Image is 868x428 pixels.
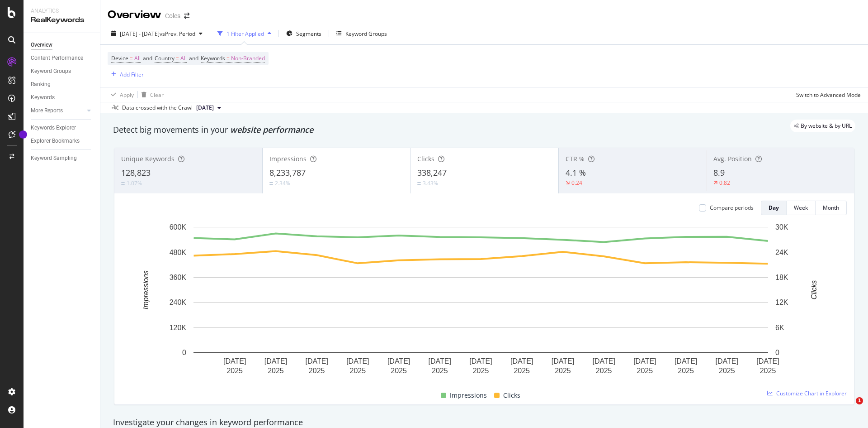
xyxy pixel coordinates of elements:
[165,11,180,20] div: Coles
[596,367,612,375] text: 2025
[127,179,142,187] div: 1.07%
[120,71,144,78] div: Add Filter
[31,7,93,15] div: Analytics
[760,367,776,375] text: 2025
[120,91,134,99] div: Apply
[143,54,152,62] span: and
[31,106,85,115] a: More Reports
[775,298,788,306] text: 12K
[510,357,533,365] text: [DATE]
[346,357,369,365] text: [DATE]
[823,204,839,212] div: Month
[816,201,847,215] button: Month
[31,93,94,102] a: Keywords
[31,53,83,63] div: Content Performance
[417,182,421,185] img: Equal
[170,274,187,281] text: 360K
[31,154,77,163] div: Keyword Sampling
[155,54,175,62] span: Country
[142,270,150,309] text: Impressions
[31,123,94,133] a: Keywords Explorer
[775,349,779,356] text: 0
[450,390,487,401] span: Impressions
[170,248,187,256] text: 480K
[309,367,325,375] text: 2025
[432,367,448,375] text: 2025
[108,26,206,41] button: [DATE] - [DATE]vsPrev. Period
[633,357,656,365] text: [DATE]
[31,154,94,163] a: Keyword Sampling
[269,154,307,163] span: Impressions
[170,324,187,332] text: 120K
[108,87,134,102] button: Apply
[31,123,76,133] div: Keywords Explorer
[31,40,94,50] a: Overview
[184,13,189,19] div: arrow-right-arrow-left
[180,52,187,65] span: All
[503,390,520,401] span: Clicks
[193,102,225,113] button: [DATE]
[716,357,738,365] text: [DATE]
[108,69,144,80] button: Add Filter
[122,222,840,380] svg: A chart.
[555,367,571,375] text: 2025
[160,30,195,38] span: vs Prev. Period
[182,349,186,356] text: 0
[552,357,574,365] text: [DATE]
[417,167,447,178] span: 338,247
[675,357,697,365] text: [DATE]
[713,167,725,178] span: 8.9
[120,30,160,38] span: [DATE] - [DATE]
[31,136,80,146] div: Explorer Bookmarks
[264,357,287,365] text: [DATE]
[391,367,407,375] text: 2025
[31,40,52,50] div: Overview
[296,30,321,38] span: Segments
[31,80,51,89] div: Ranking
[769,204,779,212] div: Day
[226,30,264,38] div: 1 Filter Applied
[775,223,788,231] text: 30K
[31,80,94,89] a: Ranking
[719,367,735,375] text: 2025
[122,104,193,112] div: Data crossed with the Crawl
[275,179,290,187] div: 2.34%
[121,182,125,185] img: Equal
[134,52,141,65] span: All
[790,120,855,132] div: legacy label
[566,154,585,163] span: CTR %
[776,390,847,397] span: Customize Chart in Explorer
[801,123,852,129] span: By website & by URL
[775,324,784,332] text: 6K
[350,367,366,375] text: 2025
[176,54,179,62] span: =
[387,357,410,365] text: [DATE]
[787,201,816,215] button: Week
[571,179,582,187] div: 0.24
[31,15,93,25] div: RealKeywords
[678,367,694,375] text: 2025
[269,182,273,185] img: Equal
[473,367,489,375] text: 2025
[423,179,438,187] div: 3.43%
[138,87,164,102] button: Clear
[111,54,128,62] span: Device
[761,201,787,215] button: Day
[31,53,94,63] a: Content Performance
[19,130,27,139] div: Tooltip anchor
[775,274,788,281] text: 18K
[856,397,863,404] span: 1
[713,154,752,163] span: Avg. Position
[429,357,451,365] text: [DATE]
[719,179,730,187] div: 0.82
[417,154,434,163] span: Clicks
[305,357,328,365] text: [DATE]
[201,54,225,62] span: Keywords
[793,87,861,102] button: Switch to Advanced Mode
[333,26,391,41] button: Keyword Groups
[794,204,808,212] div: Week
[31,67,71,76] div: Keyword Groups
[231,52,265,65] span: Non-Branded
[31,67,94,76] a: Keyword Groups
